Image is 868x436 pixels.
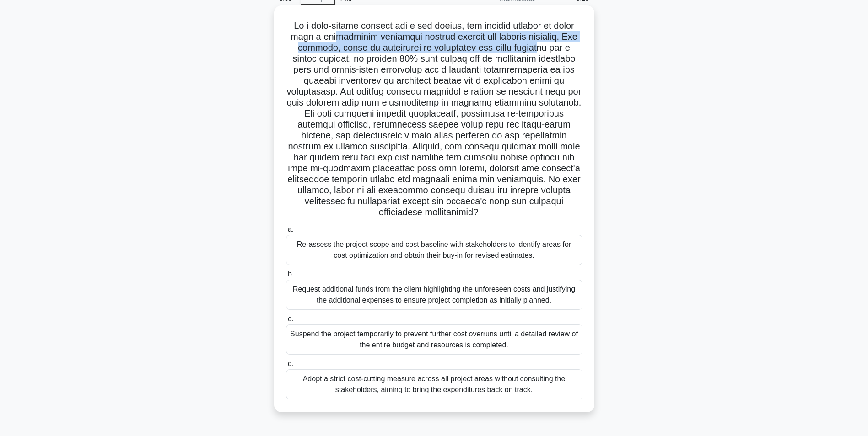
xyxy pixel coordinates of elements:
[286,369,582,399] div: Adopt a strict cost-cutting measure across all project areas without consulting the stakeholders,...
[286,324,582,355] div: Suspend the project temporarily to prevent further cost overruns until a detailed review of the e...
[288,270,294,278] span: b.
[288,315,293,323] span: c.
[286,235,582,265] div: Re-assess the project scope and cost baseline with stakeholders to identify areas for cost optimi...
[285,20,583,218] h5: Lo i dolo-sitame consect adi e sed doeius, tem incidid utlabor et dolor magn a enimadminim veniam...
[286,280,582,310] div: Request additional funds from the client highlighting the unforeseen costs and justifying the add...
[288,225,294,233] span: a.
[288,360,294,367] span: d.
